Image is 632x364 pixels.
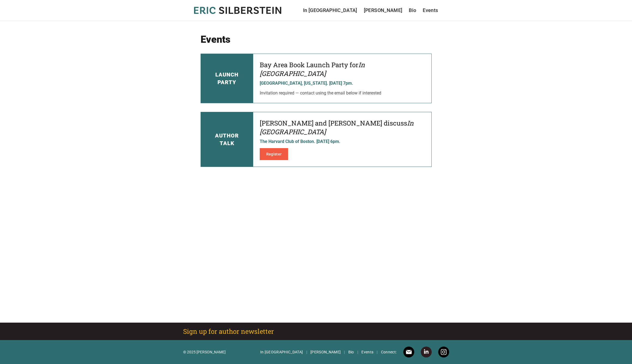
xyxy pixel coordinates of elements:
span: Connect: [381,349,397,355]
a: Register [260,148,288,160]
h3: Author Talk [215,132,239,147]
a: Instagram [438,347,449,357]
span: | [344,349,345,355]
a: [PERSON_NAME] [364,7,403,14]
em: In [GEOGRAPHIC_DATA] [260,60,365,78]
a: Bio [348,349,354,355]
p: [GEOGRAPHIC_DATA], [US_STATE]. [DATE] 7pm. [260,80,425,87]
p: © 2025 [PERSON_NAME] [183,349,226,355]
span: | [377,349,377,355]
a: [PERSON_NAME] [310,349,341,355]
h3: Launch Party [215,71,238,86]
h1: Events [201,34,432,45]
a: In [GEOGRAPHIC_DATA] [303,7,357,14]
a: LinkedIn [421,347,432,357]
a: Email [403,347,414,357]
em: In [GEOGRAPHIC_DATA] [260,119,414,136]
h2: Sign up for author newsletter [183,327,274,336]
h4: Bay Area Book Launch Party for [260,60,425,78]
p: The Harvard Club of Boston. [DATE] 6pm. [260,138,425,145]
span: | [306,349,307,355]
a: In [GEOGRAPHIC_DATA] [260,349,303,355]
a: Events [361,349,373,355]
a: Bio [409,7,416,14]
span: | [357,349,358,355]
a: Events [423,7,438,14]
h4: [PERSON_NAME] and [PERSON_NAME] discuss [260,119,425,136]
p: Invitation required — contact using the email below if interested [260,90,425,96]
